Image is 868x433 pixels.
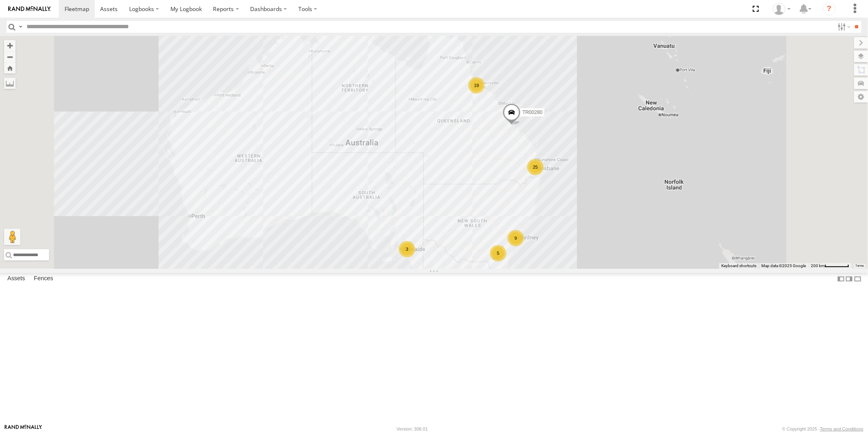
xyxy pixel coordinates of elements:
label: Search Filter Options [834,21,852,33]
label: Map Settings [854,91,868,103]
div: Version: 308.01 [397,426,428,431]
label: Dock Summary Table to the Left [837,273,845,285]
label: Measure [4,78,16,89]
span: TR00280 [522,109,542,115]
div: © Copyright 2025 - [782,426,864,431]
button: Zoom out [4,51,16,62]
label: Search Query [17,21,24,33]
div: 3 [399,241,415,257]
button: Zoom in [4,40,16,51]
button: Keyboard shortcuts [721,263,756,269]
div: Zarni Lwin [770,3,794,15]
button: Drag Pegman onto the map to open Street View [4,229,20,245]
div: 25 [527,159,544,175]
label: Assets [3,273,29,285]
label: Hide Summary Table [854,273,862,285]
img: rand-logo.svg [8,6,51,12]
div: 9 [508,230,524,246]
button: Map scale: 200 km per 56 pixels [808,263,852,269]
span: Map data ©2025 Google [761,263,806,268]
button: Zoom Home [4,62,16,74]
i: ? [823,2,836,16]
label: Dock Summary Table to the Right [845,273,853,285]
div: 19 [468,77,485,94]
span: 200 km [811,263,825,268]
div: 5 [490,245,506,261]
label: Fences [30,273,57,285]
a: Terms (opens in new tab) [856,264,864,268]
a: Terms and Conditions [820,426,864,431]
a: Visit our Website [4,425,42,433]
